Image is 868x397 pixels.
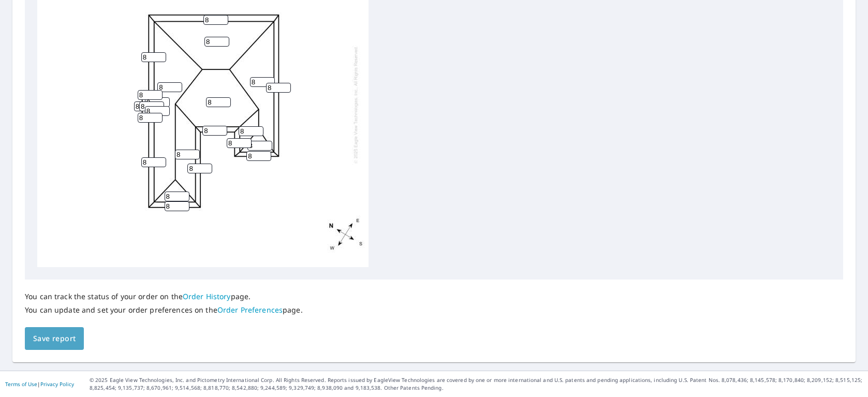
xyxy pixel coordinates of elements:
a: Terms of Use [5,380,37,388]
p: © 2025 Eagle View Technologies, Inc. and Pictometry International Corp. All Rights Reserved. Repo... [90,376,863,392]
a: Order History [183,291,231,301]
span: Save report [33,332,76,345]
a: Order Preferences [217,305,283,315]
p: | [5,381,74,387]
a: Privacy Policy [40,380,74,388]
p: You can track the status of your order on the page. [25,292,303,301]
p: You can update and set your order preferences on the page. [25,305,303,315]
button: Save report [25,327,84,350]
